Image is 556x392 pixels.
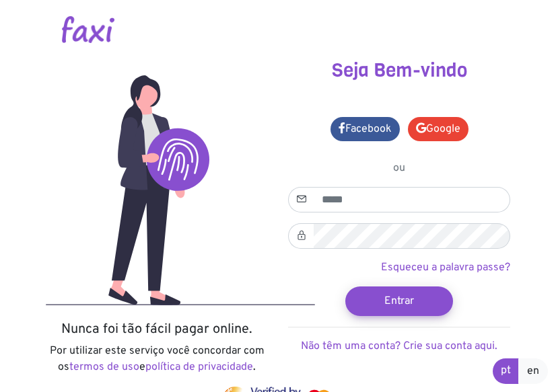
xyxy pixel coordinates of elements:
[46,321,268,338] h5: Nunca foi tão fácil pagar online.
[381,261,510,274] a: Esqueceu a palavra passe?
[301,340,497,353] a: Não têm uma conta? Crie sua conta aqui.
[345,286,453,316] button: Entrar
[493,358,519,384] a: pt
[288,59,510,82] h3: Seja Bem-vindo
[331,117,400,141] a: Facebook
[408,117,468,141] a: Google
[69,360,139,374] a: termos de uso
[518,358,548,384] a: en
[145,360,253,374] a: política de privacidade
[46,343,268,375] p: Por utilizar este serviço você concordar com os e .
[288,160,510,176] p: ou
